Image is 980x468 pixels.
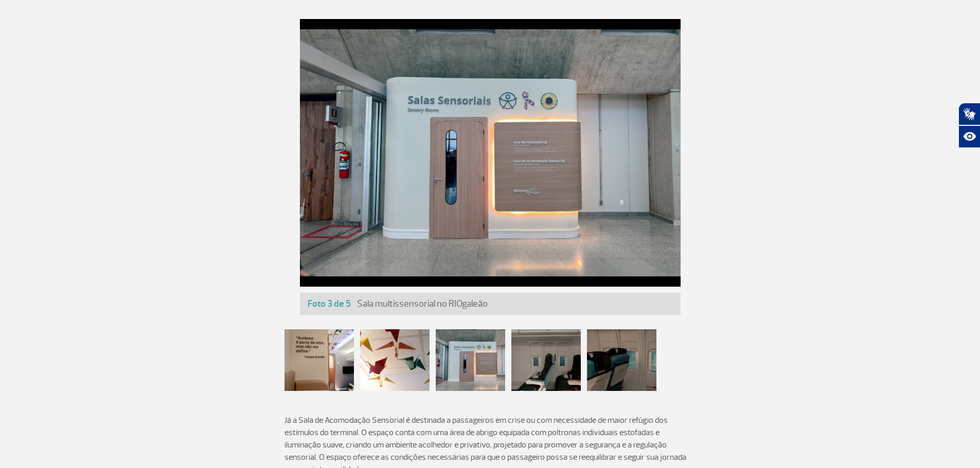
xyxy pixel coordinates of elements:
img: Sala multissensorial no RIOgaleão [300,29,681,276]
button: Abrir recursos assistivos. [958,125,980,148]
div: Plugin de acessibilidade da Hand Talk. [958,103,980,148]
span: Foto 3 de 5 [308,298,351,310]
button: Abrir tradutor de língua de sinais. [958,103,980,125]
p: Sala multissensorial no RIOgaleão [357,297,671,311]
